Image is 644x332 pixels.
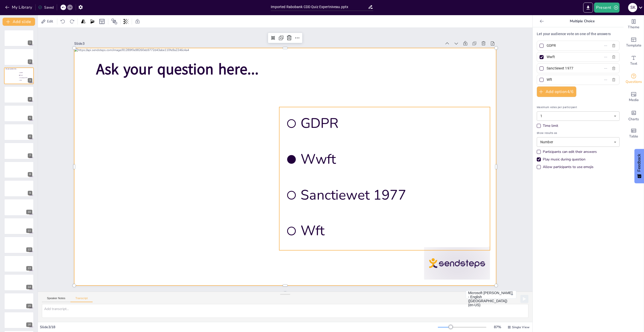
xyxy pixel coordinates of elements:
[630,61,637,66] span: Text
[629,134,638,139] span: Table
[537,157,585,162] div: Play music during question
[583,3,593,13] button: Export to PowerPoint
[537,131,620,135] span: Show results as
[537,86,576,97] button: Add option4/6
[28,59,32,64] div: 2
[624,15,644,33] div: Change the overall theme
[70,297,93,302] button: Transcript
[28,134,32,139] div: 6
[20,77,33,78] span: Sanctiewet 1977
[26,285,32,289] div: 14
[626,43,641,48] span: Template
[4,67,34,84] div: 3
[628,3,637,13] button: S K
[4,124,34,140] div: 6
[543,157,585,162] div: Play music during question
[547,42,594,49] input: Option 1
[466,291,516,299] button: Microsoft [PERSON_NAME] - English ([GEOGRAPHIC_DATA]) (en-US)
[301,114,484,133] span: GDPR
[629,97,639,103] span: Media
[4,86,34,103] div: 4
[26,210,32,214] div: 10
[20,75,33,76] span: Wwft
[543,123,558,128] div: Time limit
[74,41,441,46] div: Slide 3
[547,65,594,72] input: Option 3
[28,116,32,120] div: 5
[637,154,641,172] span: Feedback
[512,325,529,329] span: Single View
[537,164,594,170] div: Allow participants to use emojis
[624,33,644,52] div: Add ready made slides
[624,88,644,106] div: Add images, graphics, shapes or video
[26,228,32,233] div: 11
[28,172,32,177] div: 8
[4,255,34,272] div: 13
[537,123,620,128] div: Time limit
[3,18,35,26] button: Add slide
[491,325,503,329] div: 87 %
[547,76,594,83] input: Option 4
[6,68,17,70] span: Ask your question here...
[594,3,619,13] button: Present
[20,72,33,73] span: GDPR
[26,247,32,252] div: 12
[4,105,34,122] div: 5
[624,106,644,124] div: Add charts and graphs
[26,322,32,327] div: 16
[20,80,33,81] span: Wft
[543,149,597,154] div: Participants can edit their answers
[28,153,32,158] div: 7
[4,49,34,65] div: 2
[4,161,34,178] div: 8
[111,18,117,25] span: Position
[4,274,34,291] div: 14
[26,266,32,271] div: 13
[301,186,484,204] span: Sanctiewet 1977
[4,218,34,234] div: 11
[96,59,259,80] span: Ask your question here...
[4,293,34,310] div: 15
[543,164,594,170] div: Allow participants to use emojis
[28,78,32,83] div: 3
[28,191,32,195] div: 9
[4,143,34,159] div: 7
[271,3,368,11] input: Insert title
[4,236,34,253] div: 12
[4,199,34,216] div: 10
[28,40,32,45] div: 1
[46,19,54,24] span: Edit
[4,30,34,46] div: 1
[301,150,484,168] span: Wwft
[537,111,620,121] div: 1
[4,3,34,11] button: My Library
[4,312,34,328] div: 16
[26,304,32,308] div: 15
[98,17,106,26] div: Layout
[520,295,528,303] button: Play
[38,5,54,10] div: Saved
[4,180,34,197] div: 9
[626,79,642,85] span: Questions
[547,53,594,61] input: Option 2
[537,31,620,37] p: Let your audience vote on one of the answers
[634,149,644,183] button: Feedback - Show survey
[546,15,619,27] p: Multiple Choice
[28,97,32,102] div: 4
[537,149,597,154] div: Participants can edit their answers
[624,52,644,70] div: Add text boxes
[624,124,644,143] div: Add a table
[628,116,639,122] span: Charts
[42,297,70,302] button: Speaker Notes
[624,70,644,88] div: Get real-time input from your audience
[40,325,438,329] div: Slide 3 / 18
[537,137,620,147] div: Number
[301,222,484,240] span: Wft
[628,25,639,30] span: Theme
[628,3,637,12] div: S K
[537,105,620,109] span: Maximum votes per participant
